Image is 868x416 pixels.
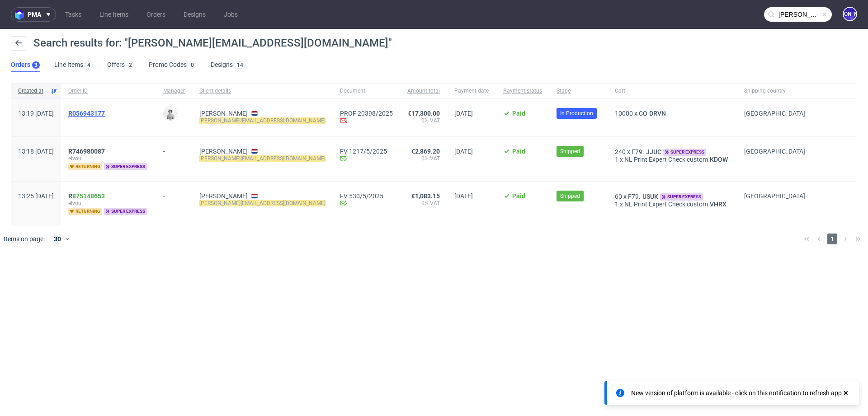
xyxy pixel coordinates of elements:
span: Shipped [560,147,580,155]
span: In Production [560,109,593,117]
div: 4 [87,62,90,68]
a: [PERSON_NAME] [199,192,248,200]
span: [DATE] [454,192,473,200]
span: returning [68,163,102,170]
a: FV 530/5/2025 [340,192,393,200]
span: Client details [199,87,325,95]
span: R746980087 [68,148,105,155]
span: Paid [512,148,525,155]
a: JJUC [644,148,663,155]
span: R [68,192,105,200]
span: Cart [615,87,730,95]
span: 1 [827,234,837,244]
div: 2 [129,62,132,68]
span: 1 [615,201,618,208]
img: Dudek Mariola [164,107,177,120]
div: 30 [48,233,65,245]
span: super express [104,208,147,215]
span: €17,300.00 [408,110,440,117]
span: pma [28,11,41,18]
span: Payment date [454,87,489,95]
div: - [163,189,185,200]
a: Jobs [218,7,243,22]
span: 13:25 [DATE] [18,192,54,200]
span: Shipping country [744,87,805,95]
span: Created at [18,87,47,95]
span: F79. [628,193,641,200]
figcaption: [PERSON_NAME] [844,8,856,20]
span: [GEOGRAPHIC_DATA] [744,192,805,200]
span: 13:18 [DATE] [18,148,54,155]
a: Line Items4 [54,58,93,72]
span: super express [660,193,703,201]
a: Promo Codes0 [149,58,196,72]
div: x [615,156,730,163]
a: FV 1217/5/2025 [340,148,393,155]
a: Tasks [60,7,87,22]
div: x [615,110,730,117]
span: Items on page: [4,234,45,243]
a: Orders [141,7,171,22]
span: elvou [68,155,149,162]
a: [PERSON_NAME] [199,148,248,155]
span: [GEOGRAPHIC_DATA] [744,110,805,117]
span: €1,083.15 [411,192,440,200]
button: pma [11,7,56,22]
span: Amount total [407,87,440,95]
span: 0% VAT [407,155,440,162]
span: F79. [632,148,644,155]
mark: [PERSON_NAME][EMAIL_ADDRESS][DOMAIN_NAME] [199,117,325,124]
span: elvou [68,200,149,207]
span: Stage [557,87,600,95]
span: Search results for: "[PERSON_NAME][EMAIL_ADDRESS][DOMAIN_NAME]" [33,37,392,49]
a: Designs [178,7,211,22]
mark: [PERSON_NAME][EMAIL_ADDRESS][DOMAIN_NAME] [199,200,325,206]
mark: [PERSON_NAME][EMAIL_ADDRESS][DOMAIN_NAME] [199,155,325,162]
a: R875148653 [68,192,107,200]
a: PROF 20398/2025 [340,110,393,117]
span: [DATE] [454,110,473,117]
div: x [615,192,730,201]
span: [DATE] [454,148,473,155]
span: [GEOGRAPHIC_DATA] [744,148,805,155]
span: returning [68,208,102,215]
span: Paid [512,192,525,200]
span: 240 [615,148,626,155]
span: 0% VAT [407,117,440,124]
span: Shipped [560,192,580,200]
a: R056943177 [68,110,107,117]
a: [PERSON_NAME] [199,110,248,117]
a: Line Items [94,7,134,22]
a: Designs14 [211,58,245,72]
a: Offers2 [107,58,134,72]
div: 14 [237,62,243,68]
span: R056943177 [68,110,105,117]
div: x [615,201,730,208]
span: 0% VAT [407,200,440,207]
span: NL Print Expert Check custom [624,201,708,208]
a: DRVN [647,110,668,117]
img: logo [15,9,28,20]
span: 1 [615,156,618,163]
a: USUK [641,193,660,200]
a: R746980087 [68,148,107,155]
div: 0 [191,62,194,68]
span: Payment status [503,87,542,95]
a: VHRX [708,201,728,208]
div: x [615,148,730,156]
span: Paid [512,110,525,117]
div: - [163,144,185,155]
span: super express [104,163,147,170]
span: €2,869.20 [411,148,440,155]
div: 3 [34,62,38,68]
a: Orders3 [11,58,40,72]
a: KDOW [708,156,730,163]
span: 60 [615,193,622,200]
span: super express [663,149,706,156]
span: Order ID [68,87,149,95]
